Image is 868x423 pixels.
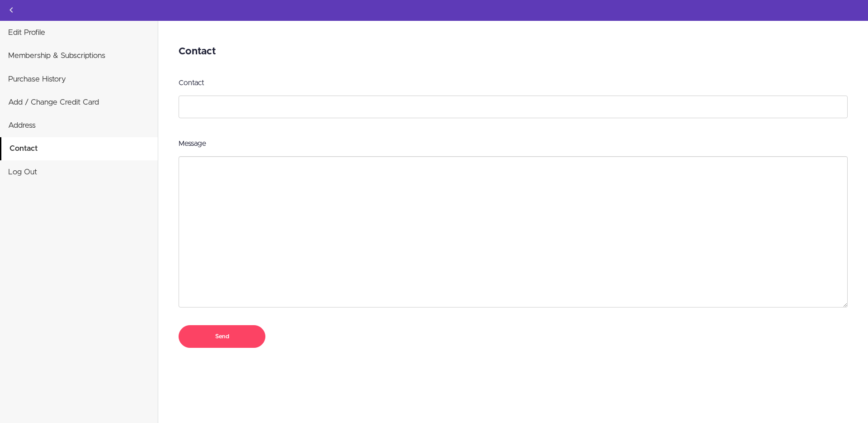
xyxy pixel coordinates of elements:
[179,46,848,57] h2: Contact
[179,78,204,88] label: Contact
[179,325,265,348] input: Send
[6,5,17,15] svg: Back to courses
[1,137,158,160] a: Contact
[179,139,206,149] label: Message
